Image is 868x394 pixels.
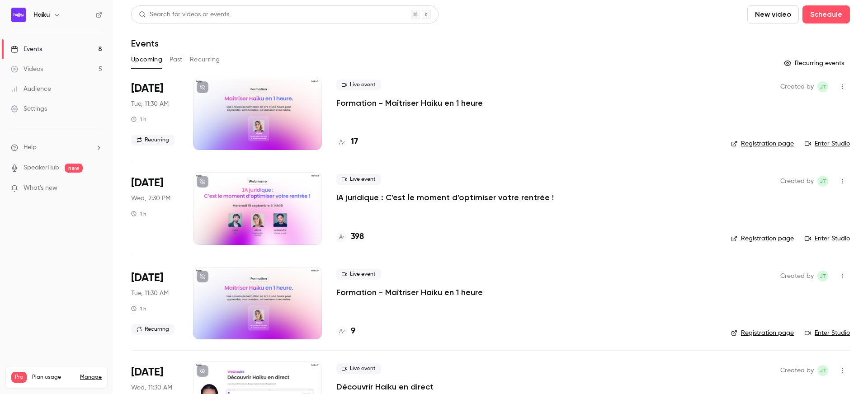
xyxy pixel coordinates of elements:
span: [DATE] [131,81,163,96]
span: jT [820,176,826,187]
li: help-dropdown-opener [11,143,102,152]
div: Search for videos or events [139,10,229,19]
a: 9 [336,325,355,338]
span: Plan usage [32,374,75,381]
span: Created by [780,271,814,281]
a: Découvrir Haiku en direct [336,381,434,392]
img: Haiku [11,8,26,22]
div: 1 h [131,210,146,217]
div: Events [11,45,42,54]
span: Created by [780,365,814,376]
a: Enter Studio [805,234,850,243]
button: New video [747,5,799,23]
a: Enter Studio [805,139,850,148]
span: Wed, 2:30 PM [131,194,170,203]
button: Recurring [190,52,220,67]
span: new [65,164,83,173]
div: 1 h [131,116,146,123]
span: jean Touzet [817,81,828,92]
span: Recurring [131,135,175,145]
div: Sep 10 Wed, 2:30 PM (Europe/Paris) [131,172,179,244]
span: jean Touzet [817,176,828,187]
h6: Haiku [33,10,50,19]
button: Past [170,52,183,67]
a: 398 [336,231,364,243]
a: Enter Studio [805,328,850,338]
div: Videos [11,65,43,74]
span: jT [820,365,826,376]
span: jean Touzet [817,365,828,376]
button: Upcoming [131,52,162,67]
div: Sep 9 Tue, 11:30 AM (Europe/Paris) [131,78,179,150]
span: Created by [780,81,814,92]
span: jT [820,81,826,92]
span: jT [820,271,826,281]
h4: 398 [351,231,364,243]
a: Registration page [731,139,794,148]
span: Live event [336,174,381,185]
span: Live event [336,80,381,90]
a: Registration page [731,234,794,243]
span: Recurring [131,324,175,335]
span: [DATE] [131,176,163,190]
span: Pro [11,372,27,383]
a: Formation - Maîtriser Haiku en 1 heure [336,98,483,108]
a: Manage [80,374,102,381]
a: IA juridique : C'est le moment d'optimiser votre rentrée ! [336,192,554,203]
span: [DATE] [131,365,163,380]
span: jean Touzet [817,271,828,281]
div: Sep 16 Tue, 11:30 AM (Europe/Paris) [131,267,179,339]
div: 1 h [131,305,146,312]
a: Registration page [731,328,794,338]
span: Live event [336,363,381,374]
span: [DATE] [131,271,163,285]
h4: 9 [351,325,355,338]
span: Live event [336,269,381,280]
button: Schedule [802,5,850,23]
div: Settings [11,104,47,113]
span: Wed, 11:30 AM [131,383,172,392]
span: Tue, 11:30 AM [131,99,169,108]
button: Recurring events [780,56,850,70]
h1: Events [131,38,159,49]
a: SpeakerHub [24,163,59,173]
h4: 17 [351,136,358,148]
a: 17 [336,136,358,148]
span: Tue, 11:30 AM [131,289,169,298]
a: Formation - Maîtriser Haiku en 1 heure [336,287,483,298]
span: Created by [780,176,814,187]
span: Help [24,143,37,152]
div: Audience [11,84,51,94]
span: What's new [24,183,57,193]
